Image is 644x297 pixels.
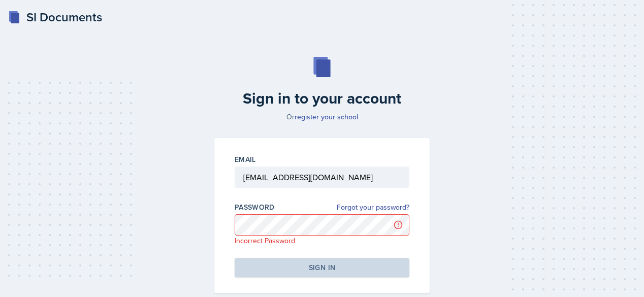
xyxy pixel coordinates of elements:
[208,89,436,108] h2: Sign in to your account
[235,202,275,212] label: Password
[235,258,409,277] button: Sign in
[8,8,102,26] a: SI Documents
[309,262,335,273] div: Sign in
[337,202,409,213] a: Forgot your password?
[235,154,256,164] label: Email
[208,112,436,122] p: Or
[235,236,409,246] p: Incorrect Password
[295,112,358,122] a: register your school
[235,167,409,188] input: Email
